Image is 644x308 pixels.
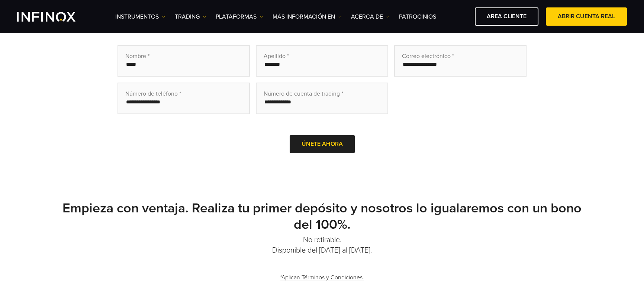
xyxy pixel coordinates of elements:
[62,235,582,256] p: No retirable. Disponible del [DATE] al [DATE].
[290,135,355,153] button: Únete ahora
[62,200,582,232] strong: Empieza con ventaja. Realiza tu primer depósito y nosotros lo igualaremos con un bono del 100%.
[280,269,365,287] a: *Aplican Términos y Condiciones.
[115,12,165,21] a: Instrumentos
[17,12,93,22] a: INFINOX Logo
[273,12,342,21] a: Más información en
[216,12,263,21] a: PLATAFORMAS
[351,12,390,21] a: ACERCA DE
[302,140,343,148] span: Únete ahora
[546,7,627,26] a: ABRIR CUENTA REAL
[175,12,206,21] a: TRADING
[399,12,436,21] a: Patrocinios
[475,7,538,26] a: AREA CLIENTE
